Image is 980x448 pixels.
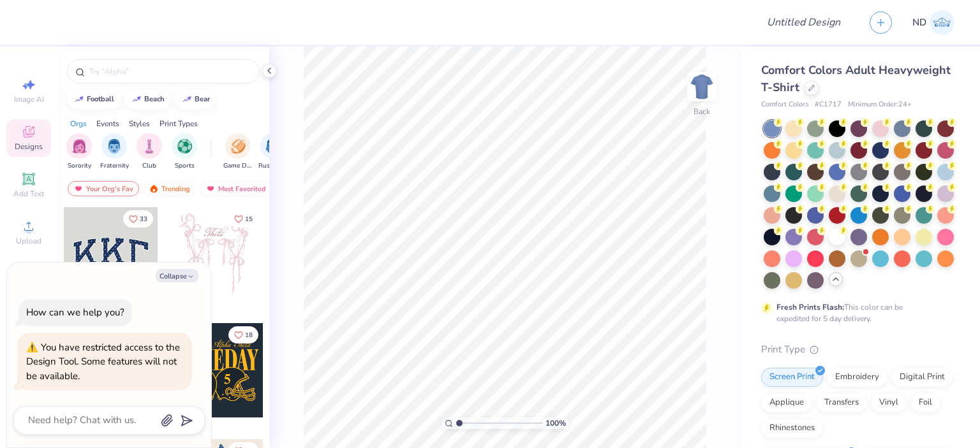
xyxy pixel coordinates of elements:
[258,133,288,171] div: filter for Rush & Bid
[72,139,87,154] img: Sorority Image
[912,10,954,35] a: ND
[761,368,823,387] div: Screen Print
[816,393,867,412] div: Transfers
[200,181,272,196] div: Most Favorited
[258,161,288,171] span: Rush & Bid
[26,341,180,382] div: You have restricted access to the Design Tool. Some features will not be available.
[14,94,44,105] span: Image AI
[195,96,210,103] div: bear
[266,139,281,154] img: Rush & Bid Image
[827,368,887,387] div: Embroidery
[258,133,288,171] button: filter button
[67,90,120,109] button: football
[107,139,121,154] img: Fraternity Image
[140,216,147,222] span: 33
[223,133,253,171] div: filter for Game Day
[912,15,926,30] span: ND
[815,99,842,110] span: # C1717
[694,106,710,117] div: Back
[172,133,197,171] div: filter for Sports
[761,342,954,357] div: Print Type
[761,419,823,438] div: Rhinestones
[245,216,253,222] span: 15
[15,141,43,152] span: Designs
[68,161,91,171] span: Sorority
[87,96,114,103] div: football
[172,133,197,171] button: filter button
[223,133,253,171] button: filter button
[205,184,216,193] img: most_fav.gif
[70,118,87,129] div: Orgs
[100,133,129,171] button: filter button
[231,139,246,154] img: Game Day Image
[848,99,912,110] span: Minimum Order: 24 +
[177,139,192,154] img: Sports Image
[910,393,940,412] div: Foil
[144,96,165,103] div: beach
[761,62,951,95] span: Comfort Colors Adult Heavyweight T-Shirt
[245,332,253,338] span: 18
[891,368,953,387] div: Digital Print
[871,393,907,412] div: Vinyl
[16,236,41,246] span: Upload
[776,302,844,312] strong: Fresh Prints Flash:
[66,133,92,171] button: filter button
[761,99,808,110] span: Comfort Colors
[149,184,159,193] img: trending.gif
[131,96,142,103] img: trend_line.gif
[142,139,156,154] img: Club Image
[88,65,251,78] input: Try "Alpha"
[228,210,258,228] button: Like
[175,90,216,109] button: bear
[100,161,129,171] span: Fraternity
[74,96,84,103] img: trend_line.gif
[776,301,933,324] div: This color can be expedited for 5 day delivery.
[26,306,124,319] div: How can we help you?
[156,269,198,282] button: Collapse
[930,10,954,35] img: Nikita Dekate
[96,118,119,129] div: Events
[228,326,258,343] button: Like
[175,161,195,171] span: Sports
[73,184,84,193] img: most_fav.gif
[546,417,566,429] span: 100 %
[13,189,44,199] span: Add Text
[757,10,850,35] input: Untitled Design
[761,393,812,412] div: Applique
[137,133,162,171] div: filter for Club
[143,181,196,196] div: Trending
[223,161,253,171] span: Game Day
[68,181,139,196] div: Your Org's Fav
[129,118,150,129] div: Styles
[142,161,156,171] span: Club
[689,74,715,99] img: Back
[182,96,192,103] img: trend_line.gif
[160,118,198,129] div: Print Types
[123,210,153,228] button: Like
[66,133,92,171] div: filter for Sorority
[100,133,129,171] div: filter for Fraternity
[137,133,162,171] button: filter button
[124,90,170,109] button: beach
